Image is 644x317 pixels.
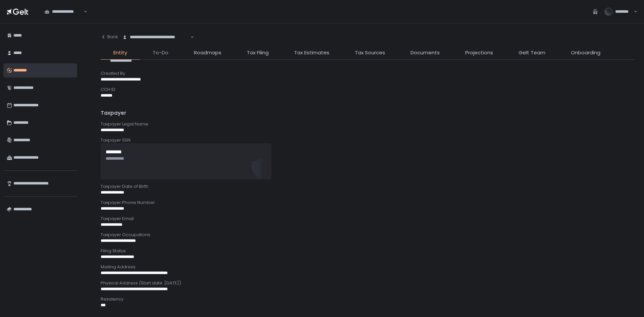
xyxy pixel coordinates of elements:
[101,264,635,270] div: Mailing Address
[465,49,493,57] span: Projections
[101,280,635,286] div: Physical Address (Start date: [DATE])
[101,70,635,76] div: Created By
[40,5,87,19] div: Search for option
[101,216,635,222] div: Taxpayer Email
[411,49,440,57] span: Documents
[101,248,635,254] div: Filing Status
[113,49,127,57] span: Entity
[519,49,545,57] span: Gelt Team
[101,137,635,143] div: Taxpayer SSN
[355,49,385,57] span: Tax Sources
[101,34,118,40] div: Back
[101,30,118,44] button: Back
[153,49,168,57] span: To-Do
[247,49,269,57] span: Tax Filing
[571,49,600,57] span: Onboarding
[101,109,635,117] div: Taxpayer
[101,121,635,127] div: Taxpayer Legal Name
[118,30,194,44] div: Search for option
[194,49,221,57] span: Roadmaps
[294,49,329,57] span: Tax Estimates
[190,34,190,41] input: Search for option
[101,200,635,206] div: Taxpayer Phone Number
[101,183,635,190] div: Taxpayer Date of Birth
[101,296,635,302] div: Residency
[101,87,635,93] div: CCH ID
[101,232,635,238] div: Taxpayer Occupations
